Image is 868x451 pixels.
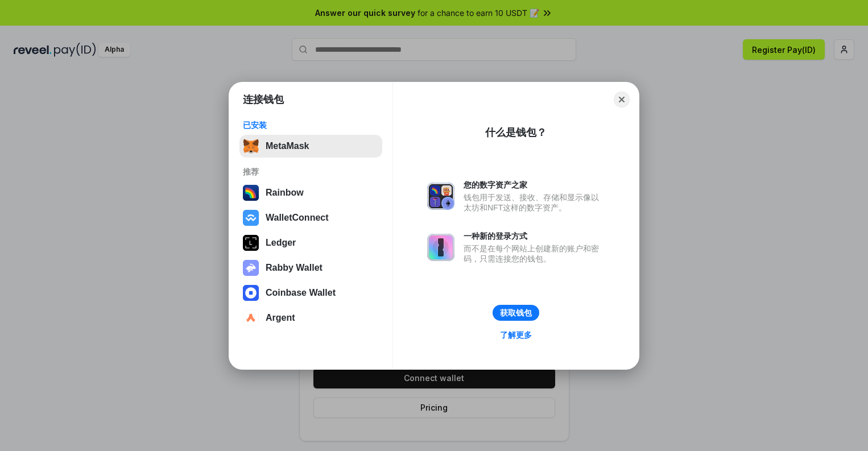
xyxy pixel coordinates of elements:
button: MetaMask [239,135,382,158]
img: svg+xml,%3Csvg%20width%3D%2228%22%20height%3D%2228%22%20viewBox%3D%220%200%2028%2028%22%20fill%3D... [243,210,259,226]
img: svg+xml,%3Csvg%20width%3D%2228%22%20height%3D%2228%22%20viewBox%3D%220%200%2028%2028%22%20fill%3D... [243,285,259,301]
img: svg+xml,%3Csvg%20xmlns%3D%22http%3A%2F%2Fwww.w3.org%2F2000%2Fsvg%22%20fill%3D%22none%22%20viewBox... [243,260,259,276]
img: svg+xml,%3Csvg%20width%3D%2228%22%20height%3D%2228%22%20viewBox%3D%220%200%2028%2028%22%20fill%3D... [243,310,259,326]
div: Ledger [266,238,296,248]
div: Coinbase Wallet [266,288,336,298]
img: svg+xml,%3Csvg%20width%3D%22120%22%20height%3D%22120%22%20viewBox%3D%220%200%20120%20120%22%20fil... [243,185,259,201]
div: MetaMask [266,141,309,151]
button: Rabby Wallet [239,256,382,279]
button: Close [614,92,630,107]
div: 推荐 [243,167,379,177]
button: Argent [239,307,382,329]
div: 了解更多 [500,330,532,340]
div: 什么是钱包？ [485,126,547,139]
img: svg+xml,%3Csvg%20xmlns%3D%22http%3A%2F%2Fwww.w3.org%2F2000%2Fsvg%22%20fill%3D%22none%22%20viewBox... [427,183,454,210]
a: 了解更多 [493,328,539,342]
div: 钱包用于发送、接收、存储和显示像以太坊和NFT这样的数字资产。 [464,192,605,213]
div: Rabby Wallet [266,263,323,273]
div: Rainbow [266,188,304,198]
button: Rainbow [239,181,382,204]
button: Coinbase Wallet [239,282,382,304]
button: WalletConnect [239,206,382,229]
div: 一种新的登录方式 [464,231,605,241]
button: Ledger [239,231,382,254]
div: WalletConnect [266,213,329,223]
div: 您的数字资产之家 [464,180,605,190]
img: svg+xml,%3Csvg%20xmlns%3D%22http%3A%2F%2Fwww.w3.org%2F2000%2Fsvg%22%20width%3D%2228%22%20height%3... [243,235,259,251]
img: svg+xml,%3Csvg%20fill%3D%22none%22%20height%3D%2233%22%20viewBox%3D%220%200%2035%2033%22%20width%... [243,138,259,154]
div: Argent [266,313,295,323]
img: svg+xml,%3Csvg%20xmlns%3D%22http%3A%2F%2Fwww.w3.org%2F2000%2Fsvg%22%20fill%3D%22none%22%20viewBox... [427,234,454,261]
div: 已安装 [243,120,379,130]
div: 而不是在每个网站上创建新的账户和密码，只需连接您的钱包。 [464,243,605,264]
div: 获取钱包 [500,308,532,318]
h1: 连接钱包 [243,93,284,106]
button: 获取钱包 [493,305,539,321]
